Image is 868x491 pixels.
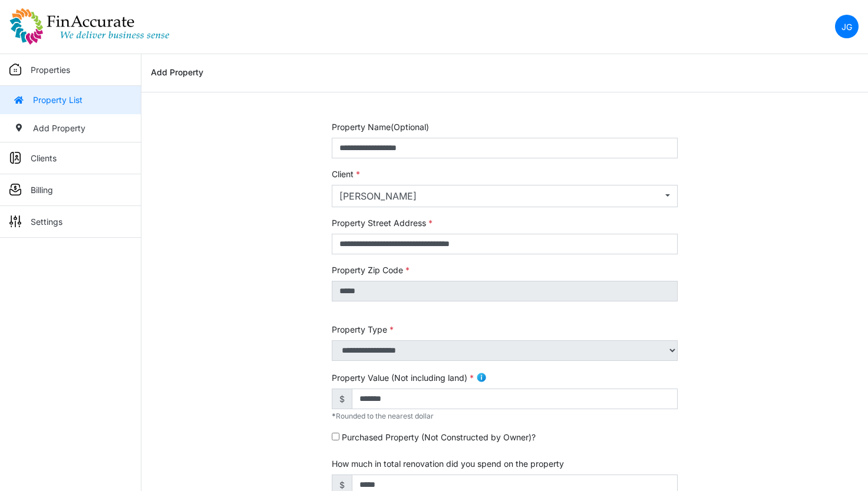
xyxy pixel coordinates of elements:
[332,217,433,229] label: Property Street Address
[332,264,410,276] label: Property Zip Code
[31,64,70,76] p: Properties
[342,431,536,443] label: Purchased Property (Not Constructed by Owner)?
[476,372,487,383] img: info.png
[9,184,21,195] img: sidemenu_billing.png
[332,457,564,470] label: How much in total renovation did you spend on the property
[9,152,21,164] img: sidemenu_client.png
[332,371,474,384] label: Property Value (Not including land)
[841,21,852,33] p: JG
[332,323,394,336] label: Property Type
[332,121,429,133] label: Property Name(Optional)
[9,8,170,45] img: spp logo
[9,64,21,75] img: sidemenu_properties.png
[332,185,678,207] button: Rajat Saggar
[31,215,62,228] p: Settings
[332,412,434,420] span: Rounded to the nearest dollar
[31,184,53,196] p: Billing
[9,215,21,227] img: sidemenu_settings.png
[835,15,859,38] a: JG
[332,389,352,409] span: $
[339,189,662,203] div: [PERSON_NAME]
[31,152,57,164] p: Clients
[151,68,203,78] h6: Add Property
[332,168,360,180] label: Client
